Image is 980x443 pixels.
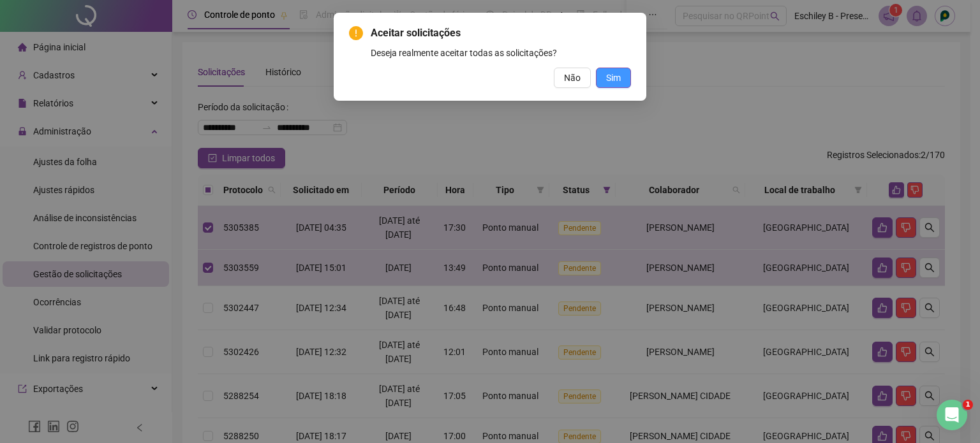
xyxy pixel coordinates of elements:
[349,26,363,40] span: exclamation-circle
[963,400,973,410] span: 1
[937,400,967,430] iframe: Intercom live chat
[564,71,581,85] span: Não
[596,68,631,88] button: Sim
[554,68,591,88] button: Não
[371,25,631,41] span: Aceitar solicitações
[371,46,631,60] div: Deseja realmente aceitar todas as solicitações?
[606,71,621,85] span: Sim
